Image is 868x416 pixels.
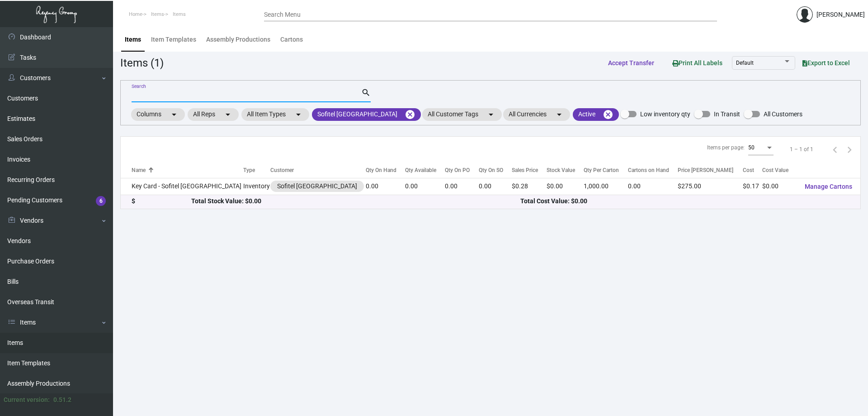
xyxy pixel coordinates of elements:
span: Low inventory qty [640,109,690,120]
td: 0.00 [445,178,478,195]
img: admin@bootstrapmaster.com [797,6,813,23]
div: Qty On Hand [366,166,396,174]
button: Export to Excel [795,55,857,71]
td: $0.00 [762,178,797,195]
span: 50 [748,144,755,151]
span: Items [151,11,164,17]
div: Name [132,166,146,174]
div: Items (1) [120,55,164,71]
td: 0.00 [366,178,405,195]
div: Cost [743,166,763,174]
mat-chip: Columns [131,108,185,121]
div: 0.51.2 [53,395,71,405]
div: Stock Value [547,166,584,174]
div: Sofitel [GEOGRAPHIC_DATA] [277,182,357,191]
mat-icon: arrow_drop_down [554,109,565,120]
mat-chip: All Item Types [241,108,309,121]
span: Manage Cartons [805,183,852,190]
mat-icon: search [361,87,371,98]
mat-select: Items per page: [748,145,774,151]
div: Cartons on Hand [628,166,678,174]
div: Qty Per Carton [584,166,628,174]
td: $0.17 [743,178,763,195]
div: Cost Value [762,166,788,174]
div: Qty Available [405,166,436,174]
div: Qty On SO [479,166,512,174]
mat-chip: All Currencies [503,108,570,121]
td: 0.00 [479,178,512,195]
div: Price [PERSON_NAME] [678,166,733,174]
button: Manage Cartons [797,178,859,195]
div: Qty On PO [445,166,470,174]
td: $0.00 [547,178,584,195]
button: Print All Labels [665,54,730,71]
span: All Customers [764,109,802,120]
mat-chip: Sofitel [GEOGRAPHIC_DATA] [312,108,421,121]
button: Next page [842,142,857,157]
div: Assembly Productions [206,35,270,44]
mat-icon: cancel [405,109,415,120]
div: Qty Per Carton [584,166,619,174]
div: Qty Available [405,166,445,174]
div: Price [PERSON_NAME] [678,166,742,174]
span: Export to Excel [802,59,850,67]
div: $ [132,196,191,206]
div: Qty On SO [479,166,503,174]
span: Print All Labels [672,59,722,67]
mat-icon: arrow_drop_down [222,109,233,120]
div: Items [125,35,141,44]
span: Home [129,11,142,17]
div: Sales Price [512,166,538,174]
div: 1 – 1 of 1 [790,145,813,153]
div: Total Stock Value: $0.00 [191,196,520,206]
mat-chip: Active [573,108,619,121]
button: Previous page [828,142,842,157]
div: Sales Price [512,166,547,174]
td: 1,000.00 [584,178,628,195]
div: Qty On PO [445,166,478,174]
div: Cartons on Hand [628,166,669,174]
td: Key Card - Sofitel [GEOGRAPHIC_DATA] [121,178,243,195]
mat-chip: All Reps [188,108,239,121]
mat-icon: arrow_drop_down [486,109,496,120]
div: Cartons [280,35,303,44]
span: Accept Transfer [608,59,654,67]
mat-icon: arrow_drop_down [169,109,179,120]
td: 0.00 [405,178,445,195]
div: Total Cost Value: $0.00 [520,196,849,206]
button: Accept Transfer [601,55,661,71]
th: Customer [270,162,365,178]
td: $275.00 [678,178,742,195]
mat-icon: cancel [603,109,613,120]
td: $0.28 [512,178,547,195]
mat-icon: arrow_drop_down [293,109,304,120]
mat-chip: All Customer Tags [422,108,502,121]
span: Items [173,11,186,17]
div: Qty On Hand [366,166,405,174]
div: Name [132,166,243,174]
div: Type [243,166,270,174]
td: 0.00 [628,178,678,195]
div: Items per page: [707,143,745,152]
div: Item Templates [151,35,196,44]
div: Stock Value [547,166,575,174]
div: Current version: [4,395,50,405]
span: In Transit [714,109,740,120]
div: Cost [743,166,754,174]
span: Default [736,60,754,66]
td: Inventory [243,178,270,195]
div: Type [243,166,255,174]
div: [PERSON_NAME] [816,10,865,19]
div: Cost Value [762,166,797,174]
